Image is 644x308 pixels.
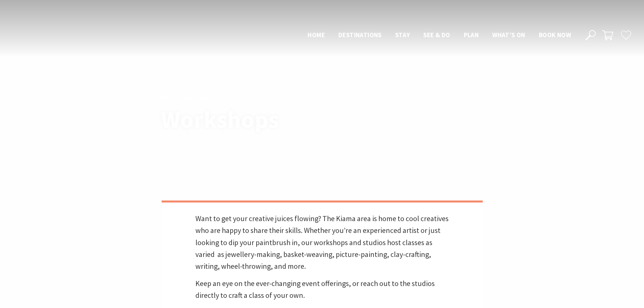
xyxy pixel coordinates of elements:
[395,31,410,39] span: Stay
[215,94,246,103] li: Workshops
[181,95,209,102] a: What’s On
[464,31,479,39] span: Plan
[539,31,571,39] span: Book now
[195,278,449,301] p: Keep an eye on the ever-changing event offerings, or reach out to the studios directly to craft a...
[161,106,352,133] h1: Workshops
[492,31,525,39] span: What’s On
[301,30,578,41] nav: Main Menu
[308,31,325,39] span: Home
[161,95,175,102] a: Home
[338,31,382,39] span: Destinations
[423,31,450,39] span: See & Do
[195,213,449,272] p: Want to get your creative juices flowing? The Kiama area is home to cool creatives who are happy ...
